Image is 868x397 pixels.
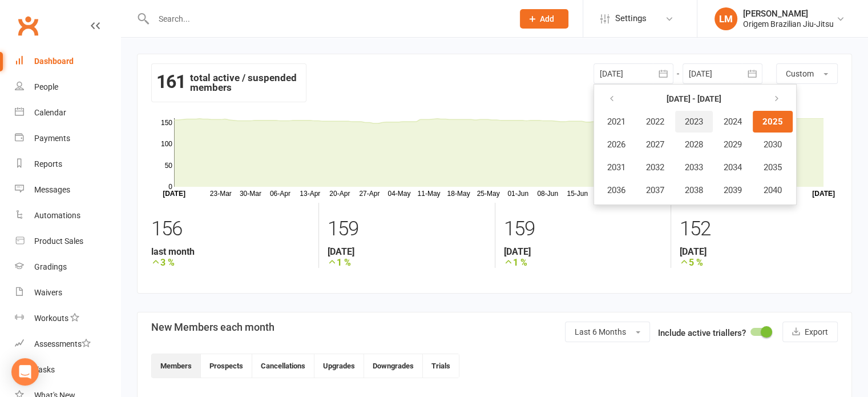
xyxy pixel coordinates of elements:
[15,126,120,151] a: Payments
[34,288,62,297] div: Waivers
[597,179,635,201] button: 2036
[151,212,310,246] div: 156
[636,179,674,201] button: 2037
[150,11,505,27] input: Search...
[724,162,742,173] span: 2034
[15,254,120,280] a: Gradings
[15,100,120,126] a: Calendar
[764,185,782,195] span: 2040
[34,262,67,271] div: Gradings
[575,327,626,336] span: Last 6 Months
[753,134,793,155] button: 2030
[607,185,625,195] span: 2036
[762,117,783,127] span: 2025
[667,94,721,103] strong: [DATE] - [DATE]
[15,151,120,177] a: Reports
[764,162,782,173] span: 2035
[646,162,664,173] span: 2032
[597,111,635,133] button: 2021
[151,246,310,257] strong: last month
[15,280,120,306] a: Waivers
[680,257,838,268] strong: 5 %
[636,134,674,155] button: 2027
[597,134,635,155] button: 2026
[714,111,752,133] button: 2024
[540,14,554,23] span: Add
[34,82,58,91] div: People
[685,185,703,195] span: 2038
[15,177,120,203] a: Messages
[328,257,486,268] strong: 1 %
[34,57,74,66] div: Dashboard
[328,212,486,246] div: 159
[520,9,568,29] button: Add
[11,358,39,386] div: Open Intercom Messenger
[151,257,310,268] strong: 3 %
[753,111,793,133] button: 2025
[328,246,486,257] strong: [DATE]
[504,257,662,268] strong: 1 %
[504,212,662,246] div: 159
[724,185,742,195] span: 2039
[34,108,66,117] div: Calendar
[646,185,664,195] span: 2037
[15,49,120,74] a: Dashboard
[786,69,814,78] span: Custom
[646,139,664,150] span: 2027
[680,212,838,246] div: 152
[743,9,834,19] div: [PERSON_NAME]
[156,73,185,90] strong: 161
[565,322,650,342] button: Last 6 Months
[34,314,68,323] div: Workouts
[607,117,625,127] span: 2021
[680,246,838,257] strong: [DATE]
[15,228,120,254] a: Product Sales
[152,354,201,378] button: Members
[314,354,364,378] button: Upgrades
[743,19,834,29] div: Origem Brazilian Jiu-Jitsu
[724,117,742,127] span: 2024
[15,74,120,100] a: People
[15,306,120,331] a: Workouts
[658,326,746,340] label: Include active triallers?
[782,322,838,342] button: Export
[776,63,838,84] button: Custom
[34,185,70,194] div: Messages
[364,354,423,378] button: Downgrades
[714,7,737,30] div: LM
[252,354,314,378] button: Cancellations
[15,203,120,228] a: Automations
[201,354,252,378] button: Prospects
[753,179,793,201] button: 2040
[685,162,703,173] span: 2033
[607,139,625,150] span: 2026
[675,157,713,178] button: 2033
[675,111,713,133] button: 2023
[615,6,647,31] span: Settings
[714,134,752,155] button: 2029
[14,11,42,40] a: Clubworx
[34,211,80,220] div: Automations
[675,179,713,201] button: 2038
[753,157,793,178] button: 2035
[607,162,625,173] span: 2031
[34,339,91,348] div: Assessments
[724,139,742,150] span: 2029
[597,157,635,178] button: 2031
[764,139,782,150] span: 2030
[685,139,703,150] span: 2028
[151,322,274,333] h3: New Members each month
[34,236,83,246] div: Product Sales
[714,157,752,178] button: 2034
[15,357,120,383] a: Tasks
[636,111,674,133] button: 2022
[675,134,713,155] button: 2028
[685,117,703,127] span: 2023
[151,63,306,102] div: total active / suspended members
[714,179,752,201] button: 2039
[34,365,55,374] div: Tasks
[34,159,62,169] div: Reports
[423,354,459,378] button: Trials
[504,246,662,257] strong: [DATE]
[636,157,674,178] button: 2032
